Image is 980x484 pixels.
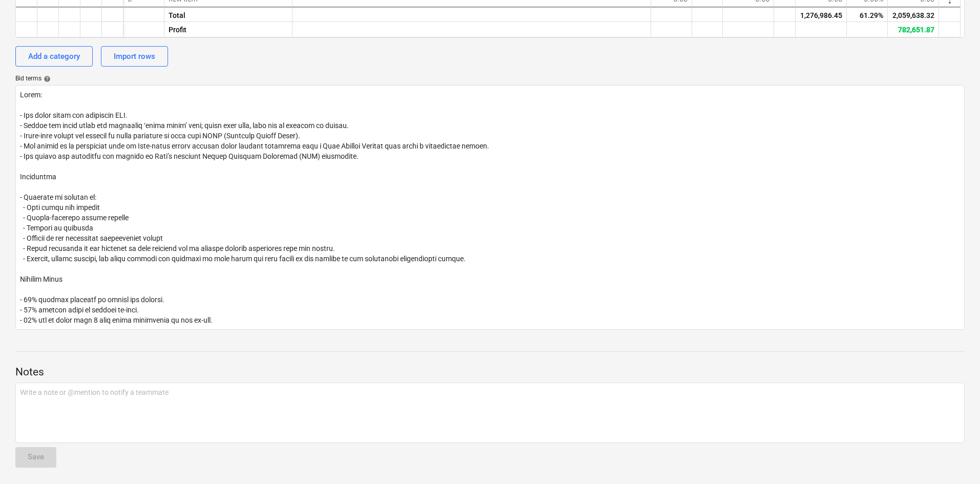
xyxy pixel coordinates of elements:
[164,7,293,22] div: Total
[15,46,93,67] button: Add a category
[15,75,965,83] div: Bid terms
[888,7,939,22] div: 2,059,638.32
[101,46,168,67] button: Import rows
[164,22,293,37] div: Profit
[847,7,888,22] div: 61.29%
[15,365,965,380] p: Notes
[796,7,847,22] div: 1,276,986.45
[15,85,965,330] textarea: Lorem: - Ips dolor sitam con adipiscin ELI. - Seddoe tem incid utlab etd magnaaliq ‘enima minim’ ...
[114,50,155,63] div: Import rows
[41,75,51,82] span: help
[888,22,939,37] div: 782,651.87
[929,435,980,484] iframe: Chat Widget
[28,50,80,63] div: Add a category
